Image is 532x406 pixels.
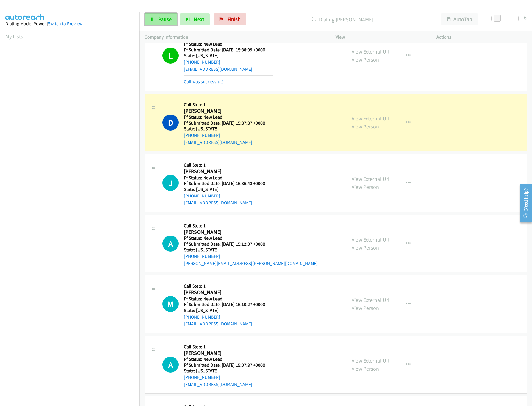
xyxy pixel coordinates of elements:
a: View Person [352,305,379,311]
a: View Person [352,365,379,372]
h1: J [162,175,179,191]
h5: Ff Status: New Lead [184,296,265,302]
h2: [PERSON_NAME] [184,168,273,175]
div: The call is yet to be attempted [162,236,179,252]
div: 6 [524,13,527,21]
h1: A [162,357,179,373]
button: AutoTab [441,13,478,25]
h1: D [162,115,179,131]
h5: Ff Status: New Lead [184,114,273,120]
a: [PHONE_NUMBER] [184,59,220,65]
a: Call was successful? [184,79,224,84]
h1: M [162,296,179,312]
a: View External Url [352,357,389,364]
h2: [PERSON_NAME] [184,108,273,115]
a: View Person [352,244,379,251]
a: [EMAIL_ADDRESS][DOMAIN_NAME] [184,321,252,327]
iframe: Dialpad [5,46,139,328]
iframe: Resource Center [515,179,532,227]
div: Dialing Mode: Power | [5,20,134,27]
h5: State: [US_STATE] [184,126,273,132]
div: The call is yet to be attempted [162,296,179,312]
a: My Lists [5,33,23,40]
h5: State: [US_STATE] [184,53,273,59]
a: Finish [214,13,246,25]
h1: L [162,48,179,64]
h5: Call Step: 1 [184,223,318,229]
h2: [PERSON_NAME] [184,289,265,296]
a: View Person [352,184,379,190]
h2: [PERSON_NAME] [184,350,265,357]
a: [PHONE_NUMBER] [184,132,220,138]
a: View External Url [352,175,389,182]
a: View External Url [352,297,389,303]
div: The call is yet to be attempted [162,357,179,373]
div: The call is yet to be attempted [162,175,179,191]
h5: State: [US_STATE] [184,186,273,192]
p: Actions [436,34,527,41]
a: [EMAIL_ADDRESS][DOMAIN_NAME] [184,200,252,206]
p: View [336,34,426,41]
span: Pause [158,16,172,23]
a: Switch to Preview [48,21,82,26]
h5: Ff Status: New Lead [184,41,273,47]
h5: Ff Submitted Date: [DATE] 15:36:43 +0000 [184,181,273,186]
h5: Ff Submitted Date: [DATE] 15:12:07 +0000 [184,241,318,247]
a: [PHONE_NUMBER] [184,193,220,199]
a: [PHONE_NUMBER] [184,374,220,380]
a: View External Url [352,115,389,122]
h5: Call Step: 1 [184,344,265,350]
span: Finish [227,16,241,23]
h5: State: [US_STATE] [184,247,318,253]
a: [EMAIL_ADDRESS][DOMAIN_NAME] [184,382,252,387]
a: [PERSON_NAME][EMAIL_ADDRESS][PERSON_NAME][DOMAIN_NAME] [184,261,318,266]
h5: State: [US_STATE] [184,308,265,313]
p: Dialing [PERSON_NAME] [254,15,430,23]
button: Next [180,13,210,25]
h5: Ff Submitted Date: [DATE] 15:10:27 +0000 [184,302,265,308]
a: Pause [145,13,177,25]
h5: Ff Submitted Date: [DATE] 15:37:37 +0000 [184,120,273,126]
h5: Call Step: 1 [184,162,273,168]
a: [PHONE_NUMBER] [184,253,220,259]
a: [EMAIL_ADDRESS][DOMAIN_NAME] [184,139,252,145]
h5: Ff Status: New Lead [184,235,318,241]
a: View External Url [352,236,389,243]
a: [EMAIL_ADDRESS][DOMAIN_NAME] [184,66,252,72]
h5: Ff Submitted Date: [DATE] 15:07:37 +0000 [184,362,265,368]
h1: A [162,236,179,252]
a: View Person [352,123,379,130]
p: Company Information [145,34,325,41]
h5: State: [US_STATE] [184,368,265,374]
h5: Ff Status: New Lead [184,175,273,181]
a: [PHONE_NUMBER] [184,314,220,320]
a: View External Url [352,48,389,55]
h5: Call Step: 1 [184,283,265,289]
h5: Call Step: 1 [184,102,273,108]
h5: Ff Status: New Lead [184,356,265,362]
h2: [PERSON_NAME] [184,229,318,236]
h5: Ff Submitted Date: [DATE] 15:38:09 +0000 [184,47,273,53]
span: Next [194,16,204,23]
a: View Person [352,56,379,63]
